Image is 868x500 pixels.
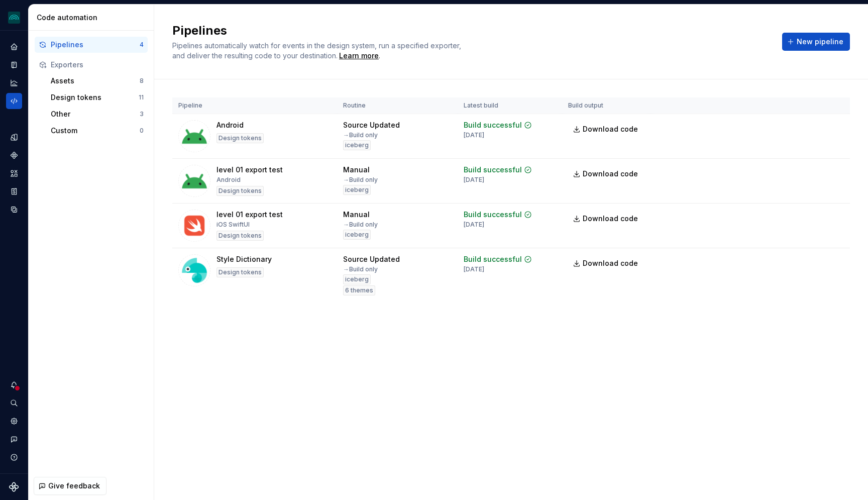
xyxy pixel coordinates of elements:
[343,210,370,220] div: Manual
[6,39,22,55] a: Home
[47,106,148,122] button: Other3
[782,33,850,51] button: New pipeline
[464,165,522,175] div: Build successful
[140,41,144,49] div: 4
[583,124,638,134] span: Download code
[464,265,484,273] div: [DATE]
[568,165,644,183] a: Download code
[140,77,144,85] div: 8
[6,202,22,218] a: Data sources
[51,92,139,103] div: Design tokens
[216,231,264,241] div: Design tokens
[51,60,144,70] div: Exporters
[343,120,400,130] div: Source Updated
[216,210,283,220] div: level 01 export test
[345,286,373,294] span: 6 themes
[172,41,463,60] span: Pipelines automatically watch for events in the design system, run a specified exporter, and deli...
[51,126,140,136] div: Custom
[6,165,22,181] a: Assets
[583,169,638,179] span: Download code
[47,89,148,106] button: Design tokens11
[583,258,638,268] span: Download code
[216,165,283,175] div: level 01 export test
[140,110,144,118] div: 3
[172,23,770,39] h2: Pipelines
[216,133,264,143] div: Design tokens
[6,377,22,393] button: Notifications
[343,176,378,184] div: → Build only
[343,185,371,195] div: iceberg
[797,37,843,47] span: New pipeline
[6,395,22,411] button: Search ⌘K
[343,274,371,284] div: iceberg
[583,214,638,224] span: Download code
[339,51,379,61] a: Learn more
[216,176,241,184] div: Android
[216,221,250,229] div: iOS SwiftUI
[562,97,650,114] th: Build output
[216,267,264,277] div: Design tokens
[337,97,458,114] th: Routine
[48,481,100,491] span: Give feedback
[464,176,484,184] div: [DATE]
[6,147,22,163] a: Components
[343,265,378,273] div: → Build only
[9,482,19,492] svg: Supernova Logo
[47,123,148,139] button: Custom0
[464,254,522,264] div: Build successful
[6,93,22,109] a: Code automation
[464,210,522,220] div: Build successful
[216,254,272,264] div: Style Dictionary
[47,73,148,89] button: Assets8
[343,230,371,240] div: iceberg
[343,254,400,264] div: Source Updated
[6,75,22,91] a: Analytics
[343,221,378,229] div: → Build only
[343,131,378,139] div: → Build only
[6,57,22,73] a: Documentation
[51,40,140,50] div: Pipelines
[35,37,148,53] button: Pipelines4
[568,120,644,138] a: Download code
[568,210,644,228] a: Download code
[51,109,140,119] div: Other
[6,129,22,145] a: Design tokens
[51,76,140,86] div: Assets
[140,127,144,135] div: 0
[34,477,106,495] button: Give feedback
[37,13,150,23] div: Code automation
[139,93,144,102] div: 11
[216,186,264,196] div: Design tokens
[458,97,562,114] th: Latest build
[8,12,20,24] img: 418c6d47-6da6-4103-8b13-b5999f8989a1.png
[464,131,484,139] div: [DATE]
[6,413,22,429] a: Settings
[6,431,22,447] button: Contact support
[343,165,370,175] div: Manual
[343,140,371,150] div: iceberg
[6,183,22,199] a: Storybook stories
[568,254,644,272] a: Download code
[338,52,380,60] span: .
[464,120,522,130] div: Build successful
